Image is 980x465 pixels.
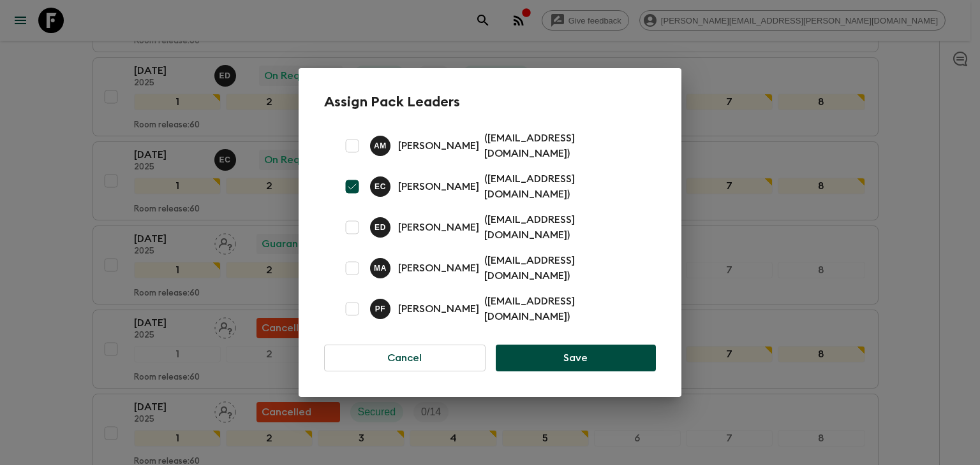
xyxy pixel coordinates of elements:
[324,94,656,110] h2: Assign Pack Leaders
[484,212,641,243] p: ( [EMAIL_ADDRESS][DOMAIN_NAME] )
[496,345,656,371] button: Save
[375,222,386,232] p: E D
[484,294,641,324] p: ( [EMAIL_ADDRESS][DOMAIN_NAME] )
[398,138,479,154] p: [PERSON_NAME]
[374,141,387,151] p: A M
[375,182,386,192] p: E C
[484,131,641,161] p: ( [EMAIL_ADDRESS][DOMAIN_NAME] )
[484,171,641,202] p: ( [EMAIL_ADDRESS][DOMAIN_NAME] )
[398,261,479,276] p: [PERSON_NAME]
[375,304,386,314] p: P F
[398,179,479,194] p: [PERSON_NAME]
[374,263,387,273] p: M A
[324,345,486,371] button: Cancel
[484,253,641,283] p: ( [EMAIL_ADDRESS][DOMAIN_NAME] )
[398,220,479,235] p: [PERSON_NAME]
[398,301,479,317] p: [PERSON_NAME]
